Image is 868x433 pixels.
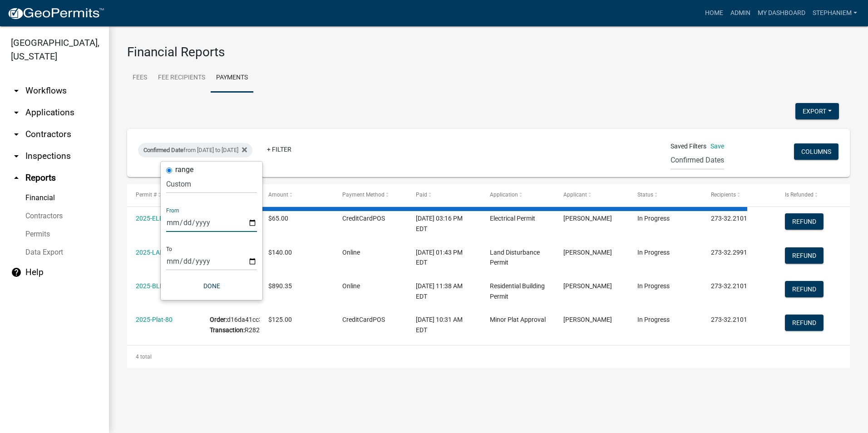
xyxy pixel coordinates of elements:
[210,315,251,335] div: d16da41cc3a747b093f8626badf41e48 R282461737542
[637,316,670,323] span: In Progress
[153,64,211,93] a: Fee Recipients
[127,64,153,93] a: Fees
[563,282,612,290] span: Marvin Roberts
[11,267,22,278] i: help
[490,282,545,300] span: Residential Building Permit
[809,5,861,22] a: StephanieM
[416,315,472,335] div: [DATE] 10:31 AM EDT
[416,213,472,234] div: [DATE] 03:16 PM EDT
[407,184,481,206] datatable-header-cell: Paid
[136,249,178,256] a: 2025-LAND-58
[260,184,334,206] datatable-header-cell: Amount
[490,192,518,198] span: Application
[711,316,747,323] span: 273-32.2101
[563,215,612,222] span: Julisia Hardeman
[710,143,724,150] a: Save
[268,249,292,256] span: $140.00
[671,142,706,151] span: Saved Filters
[136,282,181,290] a: 2025-BLDR-303
[210,326,245,334] b: Transaction:
[701,5,727,22] a: Home
[711,215,747,222] span: 273-32.2101
[785,213,824,230] button: Refund
[416,247,472,268] div: [DATE] 01:43 PM EDT
[785,286,824,293] wm-modal-confirm: Refund Payment
[11,107,22,118] i: arrow_drop_down
[711,282,747,290] span: 273-32.2101
[563,249,612,256] span: Lucynthia Ellis
[342,192,385,198] span: Payment Method
[138,143,252,157] div: from [DATE] to [DATE]
[342,316,385,323] span: CreditCardPOS
[268,215,288,222] span: $65.00
[143,147,183,153] span: Confirmed Date
[702,184,776,206] datatable-header-cell: Recipients
[136,192,157,198] span: Permit #
[637,192,653,198] span: Status
[416,192,427,198] span: Paid
[268,192,288,198] span: Amount
[136,215,184,222] a: 2025-ELECR-568
[166,278,257,294] button: Done
[416,281,472,302] div: [DATE] 11:38 AM EDT
[127,44,850,60] h3: Financial Reports
[637,215,670,222] span: In Progress
[754,5,809,22] a: My Dashboard
[711,192,736,198] span: Recipients
[785,247,824,264] button: Refund
[795,103,839,119] button: Export
[481,184,555,206] datatable-header-cell: Application
[490,215,535,222] span: Electrical Permit
[785,192,814,198] span: Is Refunded
[711,249,747,256] span: 273-32.2991
[785,219,824,226] wm-modal-confirm: Refund Payment
[342,249,360,256] span: Online
[794,143,838,160] button: Columns
[127,345,850,368] div: 4 total
[637,282,670,290] span: In Progress
[210,316,227,323] b: Order:
[268,282,292,290] span: $890.35
[211,64,253,93] a: Payments
[637,249,670,256] span: In Progress
[785,252,824,260] wm-modal-confirm: Refund Payment
[776,184,850,206] datatable-header-cell: Is Refunded
[785,315,824,331] button: Refund
[11,129,22,140] i: arrow_drop_down
[628,184,702,206] datatable-header-cell: Status
[260,141,299,157] a: + Filter
[268,316,292,323] span: $125.00
[555,184,629,206] datatable-header-cell: Applicant
[127,184,201,206] datatable-header-cell: Permit #
[727,5,754,22] a: Admin
[563,316,612,323] span: Bob Baldwin
[490,316,546,323] span: Minor Plat Approval
[785,281,824,297] button: Refund
[11,85,22,96] i: arrow_drop_down
[11,172,22,183] i: arrow_drop_up
[136,316,173,323] a: 2025-Plat-80
[785,320,824,327] wm-modal-confirm: Refund Payment
[342,282,360,290] span: Online
[490,249,540,266] span: Land Disturbance Permit
[175,166,193,173] label: range
[342,215,385,222] span: CreditCardPOS
[563,192,587,198] span: Applicant
[11,151,22,162] i: arrow_drop_down
[333,184,407,206] datatable-header-cell: Payment Method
